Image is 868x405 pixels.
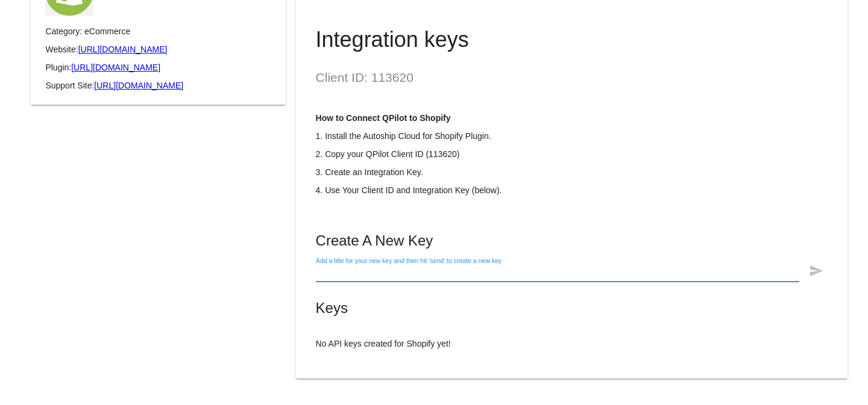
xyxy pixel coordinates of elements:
p: 2. Copy your QPilot Client ID (113620) [316,149,828,159]
p: 1. Install the Autoship Cloud for Shopify Plugin. [316,131,828,141]
h2: Client ID: 113620 [316,70,828,85]
p: Support Site: [45,81,271,90]
p: 4. Use Your Client ID and Integration Key (below). [316,185,828,195]
mat-card-title: Create A New Key [316,232,828,249]
p: 3. Create an Integration Key. [316,167,828,177]
a: [URL][DOMAIN_NAME] [71,63,160,72]
p: Plugin: [45,63,271,72]
mat-icon: send [809,264,823,278]
p: No API keys created for Shopify yet! [316,339,828,348]
input: Add a title for your new key and then hit 'send' to create a new key [316,268,799,278]
p: Category: eCommerce [45,26,271,36]
h1: Integration keys [316,27,828,52]
a: [URL][DOMAIN_NAME] [94,81,183,90]
p: Website: [45,45,271,54]
mat-card-title: Keys [316,300,828,317]
strong: How to Connect QPilot to Shopify [316,113,451,123]
a: [URL][DOMAIN_NAME] [78,45,168,54]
